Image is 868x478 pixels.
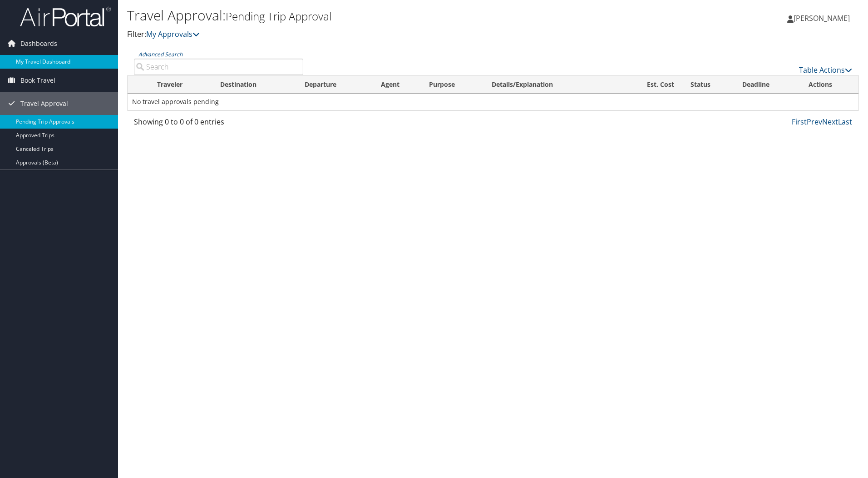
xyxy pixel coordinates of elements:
a: [PERSON_NAME] [787,5,859,32]
a: My Approvals [146,29,200,39]
div: Showing 0 to 0 of 0 entries [134,116,303,132]
p: Filter: [127,29,615,40]
a: Prev [807,117,822,127]
th: Deadline: activate to sort column descending [734,76,801,94]
th: Actions [800,76,858,94]
a: Next [822,117,838,127]
a: First [792,117,807,127]
input: Advanced Search [134,59,303,75]
th: Traveler: activate to sort column ascending [149,76,212,94]
th: Destination: activate to sort column ascending [212,76,296,94]
small: Pending Trip Approval [226,9,331,24]
th: Est. Cost: activate to sort column ascending [618,76,683,94]
span: Travel Approval [20,92,68,115]
th: Departure: activate to sort column ascending [296,76,373,94]
a: Last [838,117,852,127]
a: Table Actions [799,65,852,75]
h1: Travel Approval: [127,6,615,25]
span: Dashboards [20,32,57,55]
span: [PERSON_NAME] [794,13,850,23]
span: Book Travel [20,69,55,92]
th: Agent [373,76,421,94]
td: No travel approvals pending [128,94,858,110]
th: Status: activate to sort column ascending [682,76,734,94]
th: Details/Explanation [483,76,618,94]
img: airportal-logo.png [20,6,111,27]
a: Advanced Search [138,50,182,58]
th: Purpose [421,76,483,94]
